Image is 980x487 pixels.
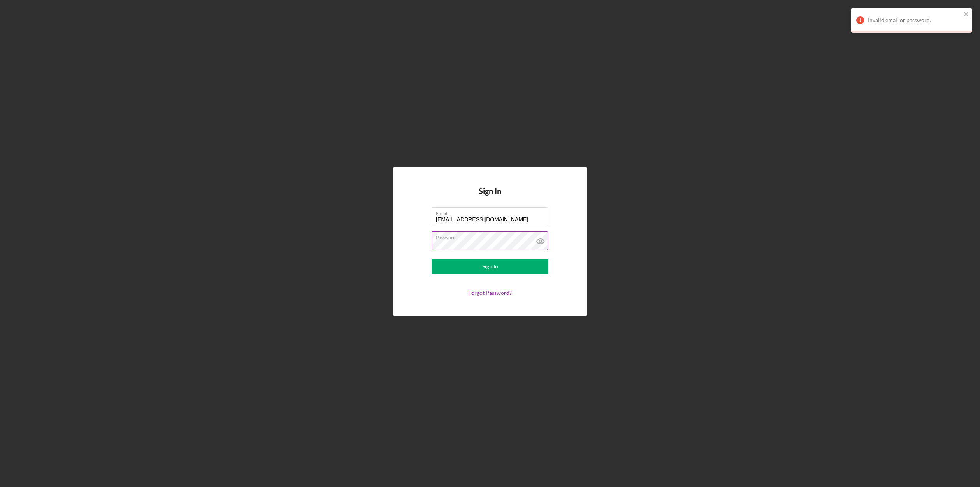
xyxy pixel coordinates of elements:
[468,289,512,296] a: Forgot Password?
[432,259,548,274] button: Sign In
[436,232,548,240] label: Password
[482,259,498,274] div: Sign In
[479,187,501,207] h4: Sign In
[436,208,548,216] label: Email
[868,17,961,23] div: Invalid email or password.
[964,11,969,18] button: close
